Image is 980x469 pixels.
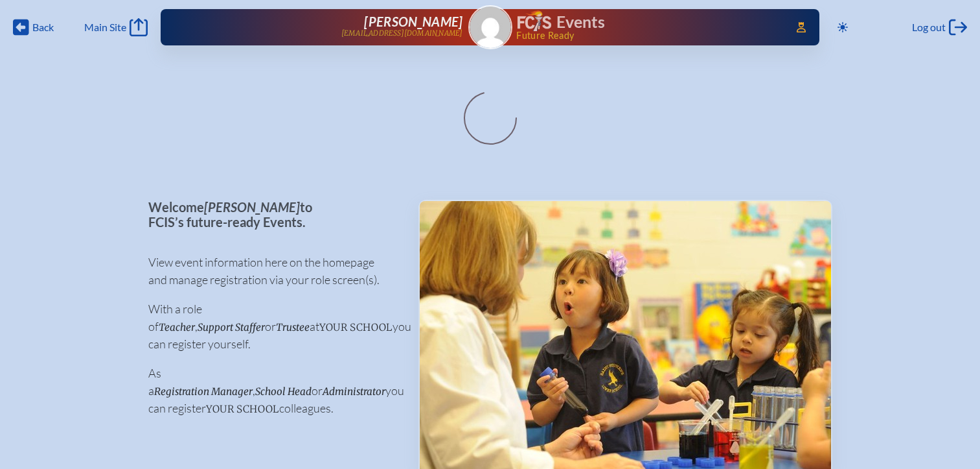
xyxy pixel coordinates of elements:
[202,14,462,40] a: [PERSON_NAME][EMAIL_ADDRESS][DOMAIN_NAME]
[912,21,946,34] span: Log out
[204,199,300,215] span: [PERSON_NAME]
[32,21,54,34] span: Back
[516,31,777,40] span: Future Ready
[198,321,265,333] span: Support Staffer
[323,385,385,398] span: Administrator
[470,6,511,48] img: Gravatar
[148,254,398,289] p: View event information here on the homepage and manage registration via your role screen(s).
[154,385,253,398] span: Registration Manager
[364,14,462,29] span: [PERSON_NAME]
[276,321,310,333] span: Trustee
[341,29,463,38] p: [EMAIL_ADDRESS][DOMAIN_NAME]
[148,300,398,353] p: With a role of , or at you can register yourself.
[148,365,398,417] p: As a , or you can register colleagues.
[518,10,778,40] div: FCIS Events — Future ready
[319,321,393,333] span: your school
[148,200,398,229] p: Welcome to FCIS’s future-ready Events.
[206,403,279,415] span: your school
[255,385,312,398] span: School Head
[159,321,195,333] span: Teacher
[468,5,512,49] a: Gravatar
[84,18,148,36] a: Main Site
[84,21,126,34] span: Main Site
